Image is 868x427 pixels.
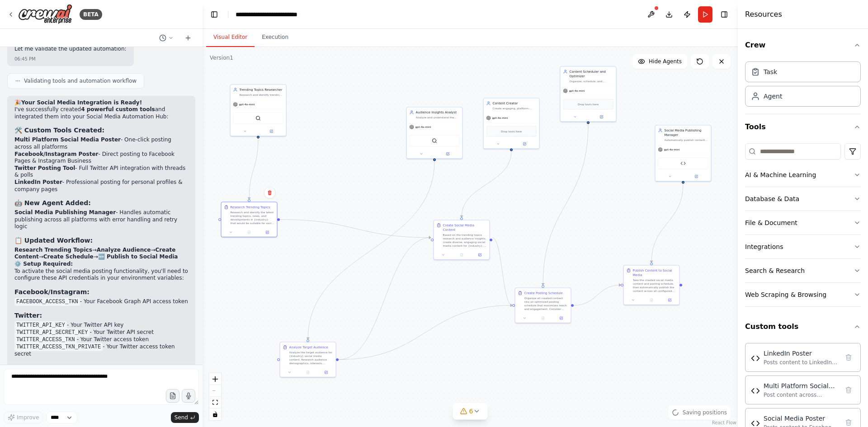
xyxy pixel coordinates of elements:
[14,247,188,261] li: → → → →
[469,407,473,416] span: 6
[14,336,188,343] li: - Your Twitter access token
[655,125,712,182] div: Social Media Publishing ManagerAutomatically publish content across all social media platforms us...
[240,88,283,92] div: Trending Topics Researcher
[43,253,94,260] strong: Create Schedule
[745,114,861,140] button: Tools
[683,409,727,416] span: Saving positions
[718,8,731,21] button: Hide right sidebar
[745,259,861,282] button: Search & Research
[14,247,175,260] strong: Create Content
[255,116,261,121] img: SerperDevTool
[665,138,708,142] div: Automatically publish content across all social media platforms using the created posting schedul...
[14,127,104,134] strong: 🛠️ Custom Tools Created:
[745,314,861,339] button: Custom tools
[524,291,563,296] div: Create Posting Schedule
[684,174,709,179] button: Open in side panel
[97,247,151,253] strong: Analyze Audience
[589,114,614,120] button: Open in side panel
[209,373,221,420] div: React Flow controls
[289,345,328,350] div: Analyze Target Audience
[14,199,91,206] strong: 🤖 New Agent Added:
[416,110,460,115] div: Audience Insights Analyst
[255,28,296,47] button: Execution
[745,211,861,235] button: File & Document
[764,391,839,399] div: Post content across multiple social media platforms simultaneously with intelligent content adapt...
[745,242,783,251] div: Integrations
[492,116,508,120] span: gpt-4o-mini
[443,223,487,232] div: Create Social Media Content
[745,187,861,211] button: Database & Data
[745,283,861,306] button: Web Scraping & Browsing
[14,46,127,53] p: Let me validate the updated automation:
[14,343,103,351] code: TWITTER_ACCESS_TKN_PRIVATE
[14,151,188,165] li: - Direct posting to Facebook Pages & Instagram Business
[98,253,178,260] strong: 🆕 Publish to Social Media
[280,342,336,378] div: Analyze Target AudienceAnalyze the target audience for {industry} social media content. Research ...
[209,408,221,420] button: toggle interactivity
[306,161,437,339] g: Edge from 957993d6-8749-4418-bc97-1a0667a46831 to 9b8850ff-703c-4494-b442-c847a4d9ef2c
[570,70,613,79] div: Content Scheduler and Optimizer
[280,217,431,240] g: Edge from 8686df40-c1e8-401c-91ba-13849c180ad6 to 1d010a73-517d-4803-b49d-06641ad69d74
[493,107,537,110] div: Create engaging, platform-optimized social media content based on trending topics and audience in...
[680,161,686,166] img: Multi Platform Social Media Poster
[764,381,839,390] div: Multi Platform Social Media Poster
[712,420,736,425] a: React Flow attribution
[493,101,537,106] div: Content Creator
[14,56,36,62] div: 06:45 PM
[231,205,270,210] div: Research Trending Topics
[24,77,137,84] span: Validating tools and automation workflow
[764,67,777,76] div: Task
[745,33,861,58] button: Crew
[14,288,90,296] strong: Facebook/Instagram:
[633,268,677,277] div: Publish Content to Social Media
[14,312,42,319] strong: Twitter:
[209,397,221,408] button: fit view
[298,370,317,375] button: No output available
[745,266,805,275] div: Search & Research
[764,92,782,101] div: Agent
[533,315,552,321] button: No output available
[81,106,155,113] strong: 4 powerful custom tools
[435,151,461,157] button: Open in side panel
[18,4,72,24] img: Logo
[751,386,760,395] img: Multi Platform Social Media Poster
[483,98,540,149] div: Content CreatorCreate engaging, platform-optimized social media content based on trending topics ...
[632,54,687,69] button: Hide Agents
[14,165,188,179] li: - Full Twitter API integration with threads & polls
[416,116,460,119] div: Analyze and understand the target audience in {industry}, their interests, preferences, and engag...
[406,107,463,159] div: Audience Insights AnalystAnalyze and understand the target audience in {industry}, their interest...
[14,179,188,193] li: - Professional posting for personal profiles & company pages
[231,211,274,225] div: Research and identify the latest trending topics, news, and developments in {industry} that would...
[649,184,685,263] g: Edge from 0a5ae912-7a53-4f2d-9ffd-8cf4c972383c to c8a65996-339a-4aa6-afe6-33797a13d254
[14,209,116,216] strong: Social Media Publishing Manager
[665,128,708,137] div: Social Media Publishing Manager
[240,230,259,235] button: No output available
[240,93,283,97] div: Research and identify trending topics, news, and developments in {industry} that would be relevan...
[21,99,142,106] strong: Your Social Media Integration is Ready!
[318,370,334,375] button: Open in side panel
[453,403,488,420] button: 6
[14,336,77,344] code: TWITTER_ACCESS_TKN
[247,139,260,199] g: Edge from b70e94c9-0db6-4af6-af2e-082985cf367a to 8686df40-c1e8-401c-91ba-13849c180ad6
[14,298,188,305] li: - Your Facebook Graph API access token
[642,297,661,303] button: No output available
[570,80,613,83] div: Organize, schedule, and optimize the created content for maximum reach and engagement across diff...
[175,414,188,421] span: Send
[208,8,221,21] button: Hide left sidebar
[745,9,782,20] h4: Resources
[14,298,80,306] code: FACEBOOK_ACCESS_TKN
[764,349,839,358] div: LinkedIn Poster
[745,218,797,227] div: File & Document
[842,384,855,396] button: Delete tool
[14,364,47,371] strong: LinkedIn:
[17,414,39,421] span: Improve
[236,10,322,19] nav: breadcrumb
[14,136,121,143] strong: Multi Platform Social Media Poster
[210,54,233,61] div: Version 1
[578,102,599,107] span: Drop tools here
[745,163,861,187] button: AI & Machine Learning
[14,329,188,336] li: - Your Twitter API secret
[560,66,617,122] div: Content Scheduler and OptimizerOrganize, schedule, and optimize the created content for maximum r...
[745,140,861,314] div: Tools
[434,220,490,260] div: Create Social Media ContentBased on the trending topics research and audience insights, create di...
